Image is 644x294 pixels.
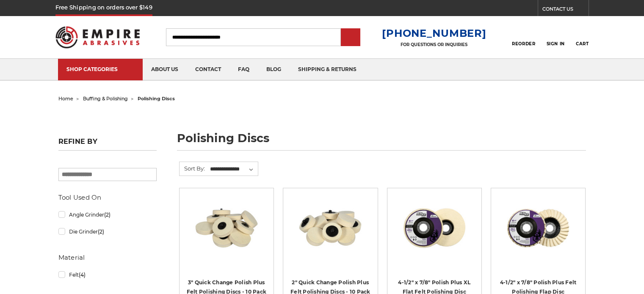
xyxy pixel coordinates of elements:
span: (2) [98,228,104,235]
a: Reorder [512,28,535,46]
a: Cart [576,28,589,47]
a: Angle Grinder(2) [58,207,157,222]
span: Cart [576,41,589,47]
img: 4.5 inch extra thick felt disc [401,194,468,262]
a: blog [258,59,290,80]
a: home [58,96,73,102]
a: buffing and polishing felt flap disc [497,194,579,276]
div: SHOP CATEGORIES [66,66,134,72]
a: CONTACT US [542,4,589,16]
label: Sort By: [180,162,205,175]
a: contact [187,59,229,80]
a: 3 inch polishing felt roloc discs [185,194,268,276]
a: 2" Roloc Polishing Felt Discs [289,194,371,276]
span: (2) [104,212,111,218]
img: buffing and polishing felt flap disc [504,194,572,262]
span: polishing discs [138,96,175,102]
a: faq [229,59,258,80]
input: Submit [342,29,359,46]
a: buffing & polishing [83,96,128,102]
a: Die Grinder(2) [58,224,157,239]
span: Reorder [512,41,535,47]
a: [PHONE_NUMBER] [382,27,486,39]
p: FOR QUESTIONS OR INQUIRIES [382,42,486,47]
h1: polishing discs [177,132,586,151]
a: Felt(4) [58,267,157,282]
img: 3 inch polishing felt roloc discs [193,194,260,262]
span: (4) [79,272,86,278]
a: about us [143,59,187,80]
a: shipping & returns [290,59,365,80]
img: 2" Roloc Polishing Felt Discs [296,194,364,262]
span: Sign In [547,41,565,47]
h5: Material [58,253,157,263]
h5: Refine by [58,137,157,151]
img: Empire Abrasives [55,21,140,54]
h5: Tool Used On [58,192,157,203]
select: Sort By: [209,163,258,176]
a: 4.5 inch extra thick felt disc [393,194,475,276]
